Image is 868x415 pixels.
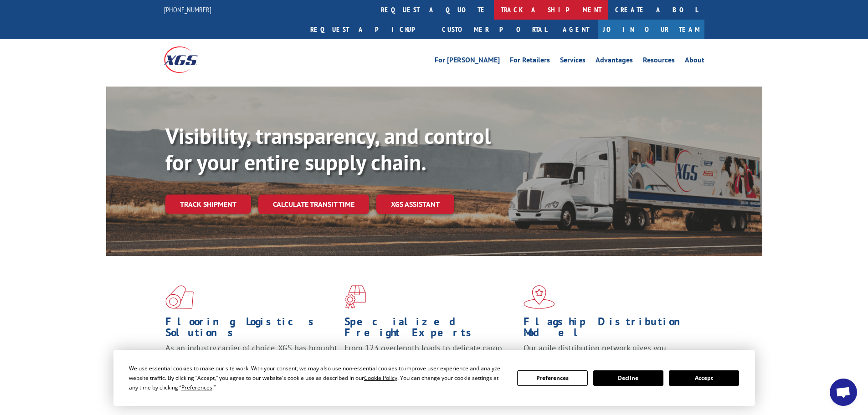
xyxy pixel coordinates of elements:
[593,370,663,386] button: Decline
[435,20,554,39] a: Customer Portal
[376,195,454,214] a: XGS ASSISTANT
[554,20,598,39] a: Agent
[258,195,369,214] a: Calculate transit time
[344,285,366,309] img: xgs-icon-focused-on-flooring-red
[303,20,435,39] a: Request a pickup
[165,195,251,214] a: Track shipment
[524,343,691,364] span: Our agile distribution network gives you nationwide inventory management on demand.
[685,56,704,67] a: About
[165,316,338,343] h1: Flooring Logistics Solutions
[344,343,517,383] p: From 123 overlength loads to delicate cargo, our experienced staff knows the best way to move you...
[560,56,586,67] a: Services
[113,350,755,406] div: Cookie Consent Prompt
[524,285,555,309] img: xgs-icon-flagship-distribution-model-red
[643,56,675,67] a: Resources
[164,5,211,14] a: [PHONE_NUMBER]
[596,56,633,67] a: Advantages
[344,316,517,343] h1: Specialized Freight Experts
[364,374,397,382] span: Cookie Policy
[669,370,739,386] button: Accept
[598,20,704,39] a: Join Our Team
[165,122,491,176] b: Visibility, transparency, and control for your entire supply chain.
[830,379,857,406] div: Open chat
[435,56,500,67] a: For [PERSON_NAME]
[181,384,212,391] span: Preferences
[129,364,506,392] div: We use essential cookies to make our site work. With your consent, we may also use non-essential ...
[517,370,587,386] button: Preferences
[165,285,194,309] img: xgs-icon-total-supply-chain-intelligence-red
[165,343,337,375] span: As an industry carrier of choice, XGS has brought innovation and dedication to flooring logistics...
[524,316,696,343] h1: Flagship Distribution Model
[510,56,550,67] a: For Retailers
